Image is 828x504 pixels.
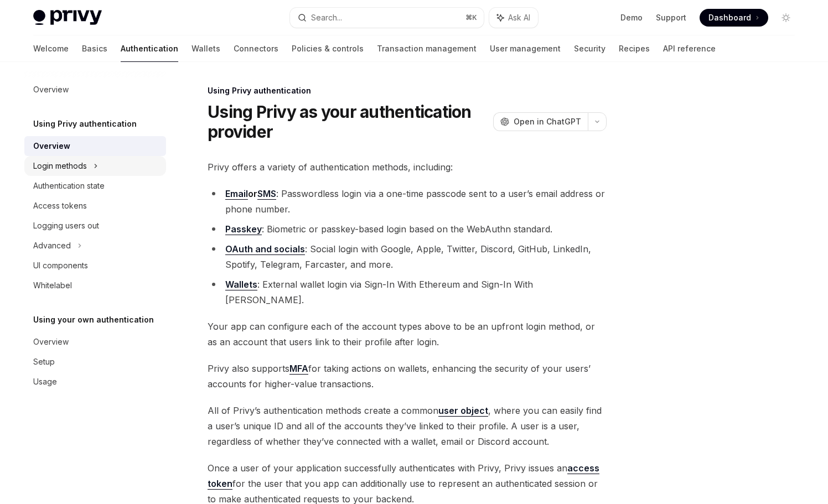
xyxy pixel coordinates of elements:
div: Logging users out [33,219,99,232]
div: Access tokens [33,199,87,212]
a: Support [656,12,686,23]
a: Connectors [234,35,278,62]
span: Ask AI [508,12,530,23]
button: Open in ChatGPT [493,112,588,131]
div: Overview [33,335,69,349]
div: Usage [33,375,57,388]
button: Search...⌘K [290,8,484,28]
div: UI components [33,259,88,272]
h1: Using Privy as your authentication provider [208,102,489,142]
button: Ask AI [489,8,538,28]
a: Welcome [33,35,69,62]
div: Overview [33,83,69,96]
a: User management [490,35,561,62]
li: : Biometric or passkey-based login based on the WebAuthn standard. [208,221,607,237]
a: UI components [24,256,166,276]
a: OAuth and socials [225,243,305,255]
li: : Social login with Google, Apple, Twitter, Discord, GitHub, LinkedIn, Spotify, Telegram, Farcast... [208,241,607,272]
a: Email [225,188,248,200]
a: Wallets [192,35,220,62]
span: ⌘ K [465,13,477,22]
li: : External wallet login via Sign-In With Ethereum and Sign-In With [PERSON_NAME]. [208,277,607,308]
a: Passkey [225,224,262,235]
span: Open in ChatGPT [514,116,581,127]
span: Privy offers a variety of authentication methods, including: [208,159,607,175]
div: Overview [33,139,70,153]
a: Demo [620,12,643,23]
a: API reference [663,35,716,62]
div: Using Privy authentication [208,85,607,96]
li: : Passwordless login via a one-time passcode sent to a user’s email address or phone number. [208,186,607,217]
span: All of Privy’s authentication methods create a common , where you can easily find a user’s unique... [208,403,607,449]
h5: Using your own authentication [33,313,154,326]
a: Overview [24,136,166,156]
a: SMS [257,188,276,200]
a: Setup [24,352,166,372]
a: Dashboard [700,9,768,27]
a: Authentication [121,35,178,62]
button: Toggle dark mode [777,9,795,27]
a: Transaction management [377,35,477,62]
a: Whitelabel [24,276,166,295]
a: Overview [24,80,166,100]
div: Advanced [33,239,71,252]
div: Whitelabel [33,279,72,292]
h5: Using Privy authentication [33,117,137,131]
a: Authentication state [24,176,166,196]
div: Setup [33,355,55,368]
img: light logo [33,10,102,25]
a: Policies & controls [292,35,364,62]
div: Search... [311,11,342,24]
strong: or [225,188,276,200]
span: Your app can configure each of the account types above to be an upfront login method, or as an ac... [208,319,607,350]
a: Wallets [225,279,257,290]
span: Privy also supports for taking actions on wallets, enhancing the security of your users’ accounts... [208,361,607,392]
div: Authentication state [33,179,105,193]
a: Basics [82,35,107,62]
a: Logging users out [24,216,166,236]
div: Login methods [33,159,87,173]
span: Dashboard [708,12,751,23]
a: user object [438,405,488,417]
a: MFA [289,363,308,375]
a: Usage [24,372,166,392]
a: Overview [24,332,166,352]
a: Recipes [619,35,650,62]
a: Security [574,35,606,62]
a: Access tokens [24,196,166,216]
